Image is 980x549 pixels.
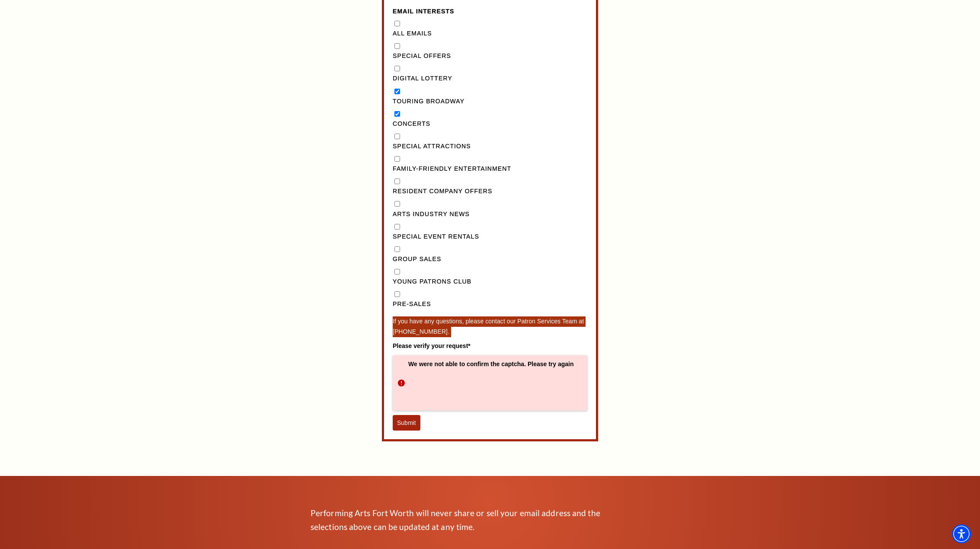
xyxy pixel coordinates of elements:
[393,254,587,265] label: Group Sales
[393,186,587,197] label: Resident Company Offers
[393,6,455,17] legend: Email Interests
[393,277,587,287] label: Young Patrons Club
[393,164,587,174] label: Family-Friendly Entertainment
[393,209,587,220] label: Arts Industry News
[393,119,587,129] label: Concerts
[393,341,587,351] label: Please verify your request*
[393,316,587,337] p: If you have any questions, please contact our Patron Services Team at [PHONE_NUMBER].
[952,524,971,543] div: Accessibility Menu
[393,355,587,411] div: We were not able to confirm the captcha. Please try again
[393,232,587,242] label: Special Event Rentals
[393,415,420,431] button: Submit
[311,506,613,534] p: Performing Arts Fort Worth will never share or sell your email address and the selections above c...
[393,73,587,84] label: Digital Lottery
[393,51,587,61] label: Special Offers
[393,141,587,152] label: Special Attractions
[393,29,587,39] label: All Emails
[393,299,587,310] label: Pre-Sales
[393,96,587,107] label: Touring Broadway
[408,367,540,401] iframe: reCAPTCHA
